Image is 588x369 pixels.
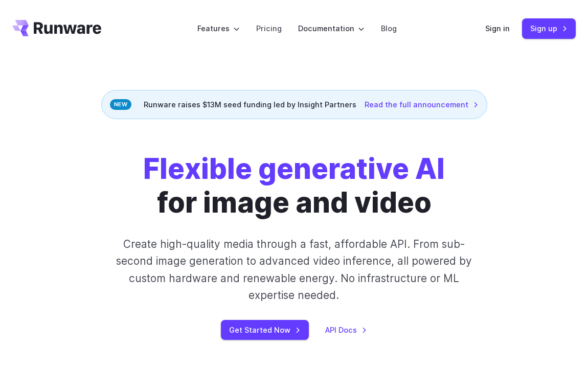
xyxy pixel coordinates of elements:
a: API Docs [325,324,367,336]
a: Pricing [256,22,282,34]
p: Create high-quality media through a fast, affordable API. From sub-second image generation to adv... [114,236,474,304]
a: Sign in [485,22,510,34]
a: Sign up [522,18,576,38]
a: Read the full announcement [365,99,479,110]
a: Blog [381,22,397,34]
label: Documentation [298,22,365,34]
a: Get Started Now [221,320,309,340]
h1: for image and video [143,152,445,219]
a: Go to / [12,20,101,36]
label: Features [197,22,240,34]
strong: Flexible generative AI [143,152,445,186]
div: Runware raises $13M seed funding led by Insight Partners [101,90,487,119]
